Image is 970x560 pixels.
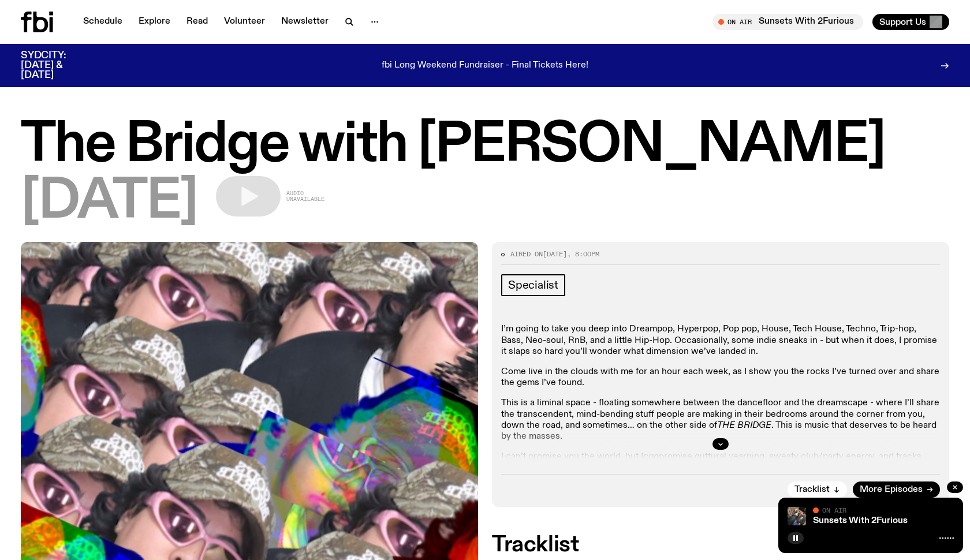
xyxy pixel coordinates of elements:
[21,51,95,80] h3: SYDCITY: [DATE] & [DATE]
[21,120,949,171] h1: The Bridge with [PERSON_NAME]
[543,249,567,259] span: [DATE]
[717,421,771,430] em: THE BRIDGE
[501,367,940,389] p: Come live in the clouds with me for an hour each week, as I show you the rocks I’ve turned over a...
[382,61,588,71] p: fbi Long Weekend Fundraiser - Final Tickets Here!
[853,481,940,498] a: More Episodes
[822,506,846,514] span: On Air
[501,398,940,442] p: This is a liminal space - floating somewhere between the dancefloor and the dreamscape - where I’...
[872,14,949,30] button: Support Us
[501,274,565,296] a: Specialist
[712,14,863,30] button: On AirSunsets With 2Furious
[217,14,272,30] a: Volunteer
[132,14,177,30] a: Explore
[860,486,923,494] span: More Episodes
[274,14,335,30] a: Newsletter
[76,14,129,30] a: Schedule
[879,17,926,27] span: Support Us
[813,516,908,525] a: Sunsets With 2Furious
[508,279,558,292] span: Specialist
[794,486,830,494] span: Tracklist
[286,191,324,202] span: Audio unavailable
[567,249,599,259] span: , 8:00pm
[21,176,197,228] span: [DATE]
[492,535,949,555] h2: Tracklist
[510,249,543,259] span: Aired on
[180,14,215,30] a: Read
[788,481,847,498] button: Tracklist
[501,324,940,357] p: I’m going to take you deep into Dreampop, Hyperpop, Pop pop, House, Tech House, Techno, Trip-hop,...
